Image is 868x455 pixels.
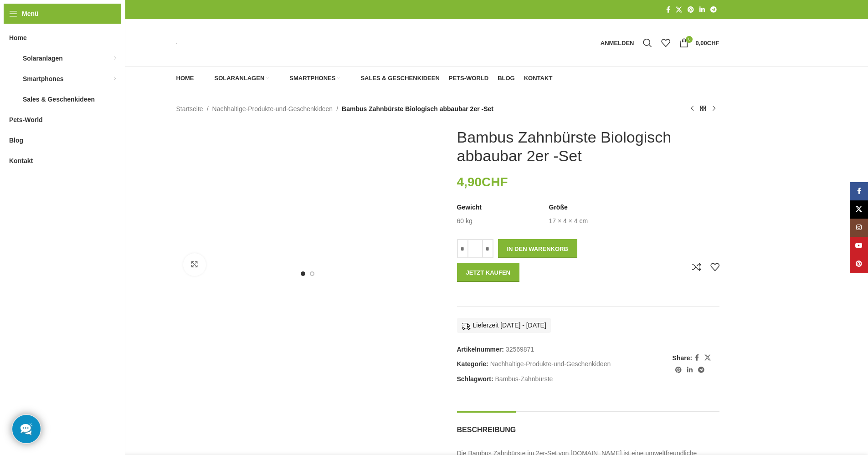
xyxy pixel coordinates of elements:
[23,91,95,107] span: Sales & Geschenkideen
[176,104,203,114] a: Startseite
[850,255,868,273] a: Pinterest Social Link
[176,104,493,114] nav: Breadcrumb
[9,95,18,104] img: Sales & Geschenkideen
[9,132,23,148] span: Blog
[172,69,557,87] div: Hauptnavigation
[457,346,504,353] span: Artikelnummer:
[697,4,708,16] a: LinkedIn Social Link
[850,182,868,200] a: Facebook Social Link
[449,69,488,87] a: Pets-World
[360,75,439,82] span: Sales & Geschenkideen
[687,103,698,114] a: Vorheriges Produkt
[524,69,553,87] a: Kontakt
[175,128,440,283] div: 1 / 2
[457,128,719,165] h1: Bambus Zahnbürste Biologisch abbaubar 2er -Set
[23,50,63,66] span: Solaranlagen
[278,69,340,87] a: Smartphones
[9,74,18,83] img: Smartphones
[342,104,493,114] span: Bambus Zahnbürste Biologisch abbaubar 2er -Set
[638,34,657,52] a: Suche
[9,30,27,46] span: Home
[708,4,719,16] a: Telegram Social Link
[685,4,697,16] a: Pinterest Social Link
[457,203,482,212] span: Gewicht
[203,74,211,82] img: Solaranlagen
[686,36,693,43] span: 0
[490,360,611,368] a: Nachhaltige-Produkte-und-Geschenkideen
[709,103,719,114] a: Nächstes Produkt
[695,364,707,376] a: Telegram Social Link
[176,69,194,87] a: Home
[242,285,307,349] img: bambus Zahnbürste gut für die Umwelt
[457,217,473,226] td: 60 kg
[349,74,357,82] img: Sales & Geschenkideen
[675,34,724,52] a: 0 0,00CHF
[684,364,695,376] a: LinkedIn Social Link
[9,112,43,128] span: Pets-World
[301,271,305,276] li: Go to slide 1
[9,153,33,169] span: Kontakt
[695,40,719,46] bdi: 0,00
[457,375,493,383] span: Schlagwort:
[22,9,39,19] span: Menü
[850,219,868,237] a: Instagram Social Link
[596,34,639,52] a: Anmelden
[506,346,534,353] span: 32569871
[457,203,719,225] table: Produktdetails
[457,425,516,435] span: Beschreibung
[241,285,308,349] div: 2 / 2
[692,352,702,364] a: Facebook Social Link
[289,75,335,82] span: Smartphones
[457,175,508,189] bdi: 4,90
[457,318,551,332] div: Lieferzeit [DATE] - [DATE]
[549,203,568,212] span: Größe
[495,375,553,383] a: Bambus-Zahnbürste
[498,69,515,87] a: Blog
[657,34,675,52] div: Meine Wunschliste
[850,237,868,255] a: YouTube Social Link
[349,69,439,87] a: Sales & Geschenkideen
[176,285,241,323] img: Nachhaltige Bambus Zahnbürste
[9,54,18,63] img: Solaranlagen
[278,74,286,82] img: Smartphones
[673,4,685,16] a: X Social Link
[707,40,719,46] span: CHF
[449,75,488,82] span: Pets-World
[673,364,684,376] a: Pinterest Social Link
[175,285,241,323] div: 1 / 2
[663,4,673,16] a: Facebook Social Link
[601,40,634,46] span: Anmelden
[23,71,63,87] span: Smartphones
[482,175,508,189] span: CHF
[498,75,515,82] span: Blog
[176,128,439,283] img: bambus Zahnbürste nachhaltig
[850,200,868,219] a: X Social Link
[673,353,693,363] span: Share:
[176,75,194,82] span: Home
[310,271,314,276] li: Go to slide 2
[498,239,577,258] button: In den Warenkorb
[702,352,714,364] a: X Social Link
[524,75,553,82] span: Kontakt
[215,75,265,82] span: Solaranlagen
[203,69,269,87] a: Solaranlagen
[457,263,520,282] button: Jetzt kaufen
[549,217,588,226] td: 17 × 4 × 4 cm
[468,239,482,258] input: Produktmenge
[212,104,333,114] a: Nachhaltige-Produkte-und-Geschenkideen
[457,360,488,368] span: Kategorie:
